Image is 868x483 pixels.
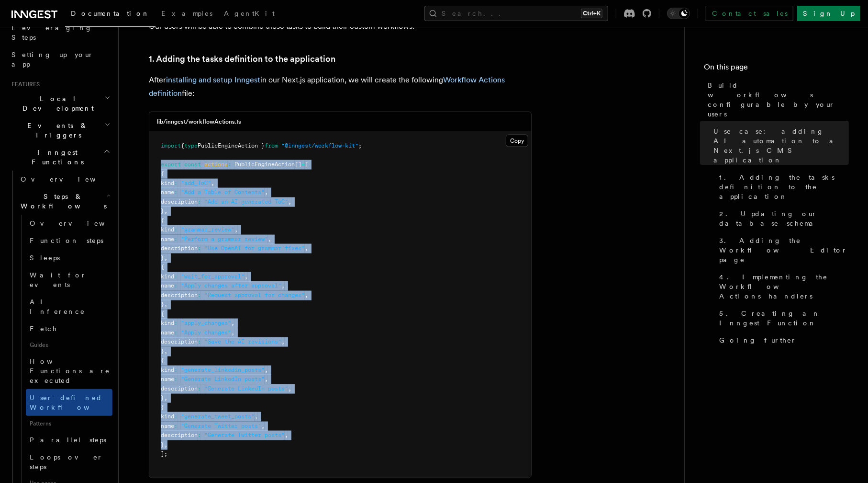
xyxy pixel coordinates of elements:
span: type [184,142,198,149]
span: , [164,348,167,355]
span: name [161,329,174,336]
a: How Functions are executed [26,353,112,389]
span: Patterns [26,416,112,431]
a: 4. Implementing the Workflow Actions handlers [715,268,849,305]
span: Events & Triggers [8,121,104,140]
span: , [305,292,308,299]
span: "Perform a grammar review" [181,236,268,242]
span: , [245,273,248,280]
span: name [161,376,174,382]
span: 2. Updating our database schema [719,209,849,228]
span: Going further [719,335,797,345]
a: 5. Creating an Inngest Function [715,305,849,332]
h4: On this page [704,61,849,77]
a: Loops over steps [26,448,112,475]
span: 5. Creating an Inngest Function [719,309,849,328]
span: 4. Implementing the Workflow Actions handlers [719,272,849,301]
span: "Generate Twitter posts" [181,423,261,429]
span: kind [161,413,174,420]
span: : [174,226,178,233]
h3: lib/inngest/workflowActions.ts [157,118,241,126]
a: 1. Adding the tasks definition to the application [715,169,849,205]
span: "Generate Twitter posts" [204,432,285,438]
span: kind [161,367,174,373]
span: Guides [26,337,112,353]
span: "Use OpenAI for grammar fixes" [204,245,305,252]
span: How Functions are executed [30,357,110,384]
span: , [255,413,258,420]
span: : [198,198,201,205]
a: AI Inference [26,293,112,320]
span: , [164,394,167,401]
a: 2. Updating our database schema [715,205,849,232]
a: Setting up your app [8,46,112,73]
span: } [161,207,164,214]
a: Sleeps [26,249,112,266]
span: "Request approval for changes" [204,292,305,299]
span: , [261,423,265,429]
a: Contact sales [706,6,793,21]
span: Function steps [30,237,103,244]
span: Overview [30,219,128,227]
span: Use case: adding AI automation to a Next.js CMS application [713,126,849,165]
button: Search...Ctrl+K [424,6,608,21]
span: , [288,385,291,392]
a: Leveraging Steps [8,19,112,46]
span: "Apply changes" [181,329,231,336]
span: } [161,394,164,401]
span: } [161,348,164,355]
span: : [174,189,178,195]
span: Steps & Workflows [17,192,107,211]
span: name [161,423,174,429]
span: { [161,264,164,270]
a: Going further [715,332,849,349]
span: , [281,282,285,289]
span: ; [358,142,362,149]
span: , [265,189,268,195]
a: Workflow Actions definition [149,75,505,98]
span: , [164,254,167,261]
span: name [161,282,174,289]
span: Setting up your app [11,51,94,68]
span: User-defined Workflows [30,394,116,411]
span: "Apply changes after approval" [181,282,281,289]
span: from [265,142,278,149]
span: kind [161,180,174,186]
span: , [265,376,268,382]
a: Use case: adding AI automation to a Next.js CMS application [710,123,849,169]
span: "generate_tweet_posts" [181,413,255,420]
span: Overview [21,175,119,183]
span: } [161,441,164,448]
span: const [184,161,201,168]
span: AgentKit [224,10,275,17]
span: , [234,226,238,233]
a: Fetch [26,320,112,337]
p: After in our Next.js application, we will create the following file: [149,73,532,100]
span: Wait for events [30,271,87,288]
span: description [161,292,198,299]
span: : [198,385,201,392]
span: Documentation [71,10,150,17]
span: kind [161,320,174,326]
button: Local Development [8,90,112,117]
span: : [228,161,231,168]
button: Copy [506,135,528,147]
span: Inngest Functions [8,148,103,167]
span: : [198,432,201,438]
a: Sign Up [797,6,860,21]
span: : [174,367,178,373]
span: : [174,273,178,280]
span: , [231,329,234,336]
span: export [161,161,181,168]
span: : [198,292,201,299]
span: AI Inference [30,298,85,315]
span: : [198,245,201,252]
span: { [161,310,164,317]
span: ]; [161,450,167,457]
span: "Generate LinkedIn posts" [204,385,288,392]
a: 3. Adding the Workflow Editor page [715,232,849,268]
span: Build workflows configurable by your users [708,80,849,119]
span: } [161,301,164,308]
span: , [164,301,167,308]
span: , [211,180,214,186]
